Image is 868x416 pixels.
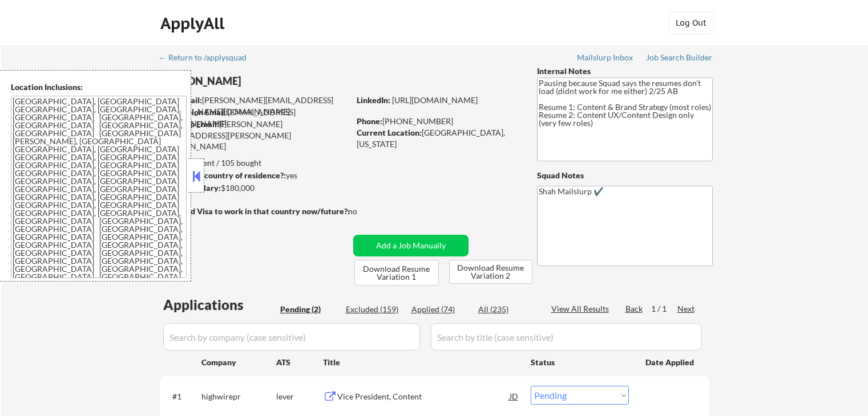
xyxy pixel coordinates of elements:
div: Excluded (159) [346,304,403,315]
div: 1 / 1 [651,303,677,315]
div: ApplyAll [160,14,228,33]
div: Status [531,352,629,372]
div: no [348,206,381,217]
div: lever [276,391,323,402]
div: JD [508,386,520,406]
button: Log Out [668,11,714,34]
div: $180,000 [159,182,349,194]
div: 74 sent / 105 bought [159,157,349,169]
div: [PERSON_NAME][EMAIL_ADDRESS][PERSON_NAME][DOMAIN_NAME] [160,119,349,152]
div: Company [201,357,276,368]
div: All (235) [478,304,535,315]
button: Add a Job Manually [353,235,469,256]
div: ← Return to /applysquad [159,54,257,62]
button: Download Resume Variation 2 [449,260,532,284]
div: #1 [172,391,192,402]
div: Location Inclusions: [11,81,187,93]
div: [GEOGRAPHIC_DATA], [US_STATE] [357,127,518,149]
strong: Current Location: [357,128,422,137]
div: Vice President, Content [337,391,510,402]
input: Search by company (case sensitive) [163,323,420,350]
div: Date Applied [645,357,696,368]
strong: Can work in country of residence?: [159,170,286,180]
div: Next [677,303,696,315]
div: Back [625,303,644,315]
div: Applied (74) [411,304,469,315]
div: yes [159,170,346,181]
div: Mailslurp Inbox [577,54,634,62]
strong: LinkedIn: [357,95,390,105]
a: Job Search Builder [646,53,713,64]
div: View All Results [551,303,612,315]
div: [PERSON_NAME][EMAIL_ADDRESS][PERSON_NAME][DOMAIN_NAME] [160,95,349,117]
div: Squad Notes [537,170,713,181]
div: Applications [163,298,276,312]
div: Job Search Builder [646,54,713,62]
strong: Phone: [357,116,382,126]
div: ATS [276,357,323,368]
a: Mailslurp Inbox [577,53,634,64]
div: [PHONE_NUMBER] [357,116,518,127]
div: [PERSON_NAME] [160,74,394,88]
a: [URL][DOMAIN_NAME] [392,95,478,105]
input: Search by title (case sensitive) [431,323,702,350]
div: Internal Notes [537,66,713,77]
div: highwirepr [201,391,276,402]
div: Title [323,357,520,368]
a: ← Return to /applysquad [159,53,257,64]
div: Pending (2) [280,304,337,315]
button: Download Resume Variation 1 [354,260,439,286]
strong: Will need Visa to work in that country now/future?: [160,206,350,216]
div: [EMAIL_ADDRESS][DOMAIN_NAME] [160,107,349,129]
